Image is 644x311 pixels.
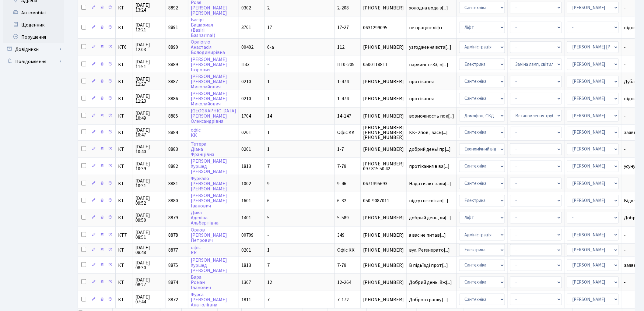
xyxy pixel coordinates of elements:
span: [DATE] 08:48 [135,245,163,255]
a: [PERSON_NAME][PERSON_NAME]Іванович [191,192,227,209]
span: [PHONE_NUMBER] [363,96,404,101]
span: 7-172 [337,296,349,303]
a: Довідники [3,43,64,55]
span: 1813 [241,262,251,269]
span: холодна вода з[...] [409,5,448,11]
span: 050-9087011 [363,198,404,203]
a: Фуркало[PERSON_NAME][PERSON_NAME] [191,175,227,192]
span: я вас не питав[...] [409,232,446,239]
span: 0500118811 [363,62,404,67]
span: КТ [118,147,130,152]
span: [PHONE_NUMBER] [363,45,404,50]
span: КТ [118,96,130,101]
span: 9 [267,180,270,187]
span: 00402 [241,44,254,51]
span: протікання [409,79,454,84]
a: БасіріБашармал(BasiriBasharmal) [191,16,215,39]
span: 0201 [241,146,251,153]
span: 1307 [241,279,251,286]
span: 349 [337,232,345,239]
span: 14-147 [337,113,351,119]
span: [PHONE_NUMBER] [363,263,404,268]
a: [PERSON_NAME][PERSON_NAME]Миколайович [191,73,227,90]
span: Надати акт зали[...] [409,180,451,187]
span: [DATE] 11:27 [135,77,163,87]
span: 7 [267,296,270,303]
span: 5 [267,214,270,221]
a: [PERSON_NAME]Хуршед[PERSON_NAME] [191,257,227,274]
span: 17 [267,24,272,31]
span: 8887 [168,78,178,85]
a: ТетераДіанаФранцівна [191,141,214,158]
span: Добрий день. Вж[...] [409,279,452,286]
span: [DATE] 11:51 [135,59,163,69]
a: ВараРоманІванович [191,274,211,291]
a: Орлов[PERSON_NAME]Петрович [191,227,227,244]
span: [DATE] 10:39 [135,161,163,171]
span: добрий день! пр[...] [409,146,451,153]
span: 12-264 [337,279,351,286]
span: [DATE] 10:49 [135,111,163,121]
span: [PHONE_NUMBER] [363,79,404,84]
span: 0201 [241,129,251,136]
span: [PHONE_NUMBER] [363,215,404,220]
span: Офіс КК [337,247,355,253]
span: 8878 [168,232,178,239]
span: Офіс КК [337,129,355,136]
span: П10-205 [337,61,355,68]
a: [PERSON_NAME][PERSON_NAME]Миколайович [191,90,227,107]
span: 1401 [241,214,251,221]
span: 2 [267,5,270,11]
span: [PHONE_NUMBER] [363,5,404,10]
span: [DATE] 12:21 [135,23,163,32]
span: [DATE] 08:51 [135,230,163,240]
span: [PHONE_NUMBER] [363,147,404,152]
span: 7-79 [337,163,346,170]
span: КТ [118,79,130,84]
span: КТ [118,215,130,220]
span: [PHONE_NUMBER] [363,248,404,253]
span: [DATE] 08:27 [135,277,163,287]
span: 6-32 [337,197,346,204]
span: відсутнє світло[...] [409,197,448,204]
span: 12 [267,279,272,286]
span: 7 [267,262,270,269]
span: 7 [267,163,270,170]
span: - [267,232,269,239]
span: 8875 [168,262,178,269]
span: 17-27 [337,24,349,31]
span: КТ [118,114,130,118]
span: 8881 [168,180,178,187]
span: 3701 [241,24,251,31]
span: КТ [118,280,130,285]
a: [GEOGRAPHIC_DATA][PERSON_NAME]Олександрівна [191,108,236,125]
span: 1002 [241,180,251,187]
span: протікання [409,96,454,101]
a: Фурса[PERSON_NAME]Анатоліївна [191,291,227,308]
a: [PERSON_NAME][PERSON_NAME]Ігорович [191,56,227,73]
span: 1 [267,146,270,153]
span: 1601 [241,197,251,204]
span: КТ [118,181,130,186]
span: 9-46 [337,180,346,187]
span: 7-79 [337,262,346,269]
span: 6-а [267,44,274,51]
span: 0302 [241,5,251,11]
span: [PHONE_NUMBER] [363,233,404,238]
span: [DATE] 09:52 [135,196,163,206]
span: 0671395693 [363,181,404,186]
span: КК- 2пов , засм[...] [409,129,448,136]
span: 1704 [241,113,251,119]
span: [DATE] 07:44 [135,295,163,304]
span: КТ [118,25,130,30]
a: ДикаАделінаАльбертівна [191,209,219,226]
span: КТ [118,263,130,268]
span: [DATE] 09:50 [135,213,163,223]
span: КТ [118,62,130,67]
span: [DATE] 13:24 [135,3,163,12]
a: Щоденник [3,19,64,31]
a: офісКК [191,244,201,256]
span: 1 [267,78,270,85]
span: 8872 [168,296,178,303]
span: КТ [118,297,130,302]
